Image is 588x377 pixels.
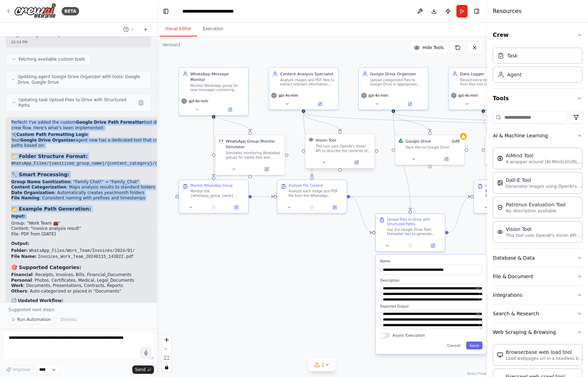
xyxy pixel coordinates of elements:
li: : Photos, Certificates, Medical, Legal_Documents [11,278,192,283]
strong: Others [11,289,27,294]
li: : Consistent naming with prefixes and timestamps [11,196,192,201]
strong: Personal [11,278,32,283]
div: Monitor the {whatsapp_group_name} WhatsApp group for new messages containing pictures or PDF file... [190,189,245,198]
strong: Input: [11,214,26,219]
button: zoom out [162,344,171,354]
div: Crew [493,45,582,88]
p: Generates images using OpenAI's Dall-E model. [506,184,583,189]
strong: Google Drive Path Formatter [76,120,144,125]
button: Open in side panel [341,159,372,166]
span: gpt-4o-mini [279,93,298,98]
div: Vision Tool [506,226,583,233]
button: Open in editor [475,311,481,317]
img: BrowserbaseLoadTool [497,352,503,358]
img: VisionTool [309,137,313,142]
button: Open in side panel [304,101,336,107]
div: Save files to Google Drive [406,145,461,150]
div: WhatsApp Message MonitorMonitor WhatsApp group for new messages containing pictures or PDF files ... [178,67,249,116]
div: Analyze File ContentAnalyze each image and PDF file from the WhatsApp monitoring results. For ima... [277,179,347,213]
button: Open in side panel [214,106,246,113]
span: Updating task Upload Files to Drive with Structured Paths [19,97,135,108]
div: Content Analysis Specialist [280,71,335,77]
p: Perfect! I've added the custom tool directly to your crew flow. Here's what's been implemented: [11,120,192,131]
li: : "Family Chat!" → "Family_Chat" [11,179,192,185]
div: Analyze images and PDF files to extract relevant information, categorize content, and determine a... [280,78,335,87]
g: Edge from 5b2e11a0-6501-44d2-8964-af8269815061 to 8e9f020a-46b4-4150-aa84-d6b2e800d029 [448,194,470,235]
div: Use the Google Drive Path Formatter tool to generate standardized folder paths based on the Whats... [387,227,442,237]
div: Upload categorized files to Google Drive in appropriate folders based on analysis results for {dr... [370,78,425,87]
button: No output available [202,204,225,211]
strong: Group Name Sanitization [11,179,70,184]
strong: 📁 Folder Structure Format: [11,153,87,159]
strong: Date Organization [11,190,54,195]
button: Crew [493,25,582,45]
div: Monitor WhatsApp group for new messages containing pictures or PDF files from {whatsapp_group_nam... [190,83,245,92]
button: Search & Research [493,304,582,323]
div: Data Logger [460,71,514,77]
strong: 🔧 Smart Processing: [11,172,69,177]
button: Hide Tools [410,42,448,53]
span: gpt-4o-mini [458,93,478,98]
label: Expected Output [380,304,482,309]
div: Google Drive OrganizerUpload categorized files to Google Drive in appropriate folders based on an... [358,67,429,110]
button: Open in side panel [430,156,462,162]
div: Upload Files to Drive with Structured Paths [387,217,442,226]
button: zoom in [162,335,171,344]
li: Group: "Work Team 💼" [11,221,192,226]
div: Log Information to SheetsRecord all extracted information from the analyzed files into the {sprea... [474,179,544,213]
div: Google DriveGoogle Drive2of9Save files to Google Drive [395,135,465,165]
strong: 🔄 Updated Workflow: [11,298,63,303]
span: Dismiss [61,317,77,322]
button: AI & Machine Learning [493,126,582,145]
li: Content: "invoice analysis result" [11,226,192,232]
div: Simulates monitoring WhatsApp groups for media files and returns mock data in the expected format... [226,151,281,160]
span: 2 [321,361,324,368]
span: gpt-4o-mini [189,99,208,103]
li: : Documents, Presentations, Contracts, Reports [11,283,192,289]
strong: Google Drive Organizer [20,138,76,143]
button: Dismiss [57,315,80,324]
strong: 📂 Example Path Generation: [11,206,91,212]
p: This tool uses OpenAI's Vision API to describe the contents of an image. [506,233,583,238]
strong: Output: [11,241,29,246]
g: Edge from c04045ce-f317-485c-9cb4-5a2c650eeaa1 to 80a0f1d2-2d24-483c-a3d3-43df3c2216a5 [301,113,343,131]
li: : Auto-categorized or placed in "Documents" [11,289,192,294]
button: Open in editor [475,285,481,292]
div: Vision Tool [316,137,336,143]
div: Content Analysis SpecialistAnalyze images and PDF files to extract relevant information, categori... [268,67,339,110]
strong: Work [11,283,23,288]
div: BETA [62,7,79,15]
p: No description available [506,208,566,214]
strong: File Name: [11,254,36,259]
g: Edge from 130f0ff2-754a-4871-9174-bdfb6e8579ab to 5b2e11a0-6501-44d2-8964-af8269815061 [350,194,372,235]
span: Fetching available custom tools [19,56,85,62]
button: Start a new chat [140,25,151,34]
code: WhatsApp_Files/{sanitized_group_name}/{content_category}/{year}/{month}/ [11,161,192,166]
p: Load webpages url in a headless browser using Browserbase and return the contents [506,356,583,361]
button: Integrations [493,286,582,304]
li: : Receipts, Invoices, Bills, Financial_Documents [11,272,192,278]
span: Number of enabled actions [450,138,461,144]
button: No output available [300,204,324,211]
label: Async Execution [393,333,425,338]
div: Google Drive Organizer [370,71,425,77]
div: Google Drive [406,138,431,144]
span: Hide Tools [422,45,444,50]
div: React Flow controls [162,335,171,372]
button: Switch to previous chat [120,25,137,34]
g: Edge from 2c0aadfa-249c-42f3-8e51-08bb6cd560e4 to 130f0ff2-754a-4871-9174-bdfb6e8579ab [252,194,274,199]
p: Suggested next steps: [8,307,148,313]
span: Updating agent Google Drive Organizer with tools: Google Drive, Google Drive [17,74,145,85]
li: : Maps analysis results to standard folders [11,185,192,190]
div: Dall-E Tool [506,177,583,184]
p: Your agent now has a dedicated tool that creates structured paths based on: [11,138,192,149]
button: Execution [197,22,229,36]
button: Run Automation [8,315,54,324]
div: Version 1 [162,42,181,48]
div: WhatsApp Group Monitor SimulatorWhatsApp Group Monitor SimulatorSimulates monitoring WhatsApp gro... [215,135,285,175]
p: A wrapper around [AI-Minds]([URL][DOMAIN_NAME]). Useful for when you need answers to questions fr... [506,159,583,165]
button: Web Scraping & Browsing [493,323,582,341]
button: toggle interactivity [162,363,171,372]
code: Invoices_Work_Team_20240115_143022.pdf [38,254,134,259]
span: Send [135,367,146,372]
